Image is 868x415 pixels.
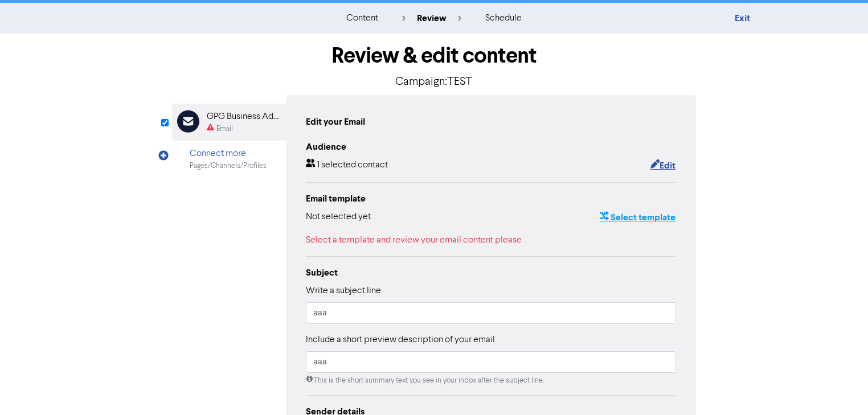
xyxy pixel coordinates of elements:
[207,110,280,124] div: GPG Business Advisory
[306,333,495,347] label: Include a short preview description of your email
[650,158,676,173] button: Edit
[216,124,233,134] div: Email
[306,375,676,386] div: This is the short summary text you see in your inbox after the subject line.
[485,11,522,25] div: schedule
[172,141,286,178] div: Connect morePages/Channels/Profiles
[172,73,696,91] p: Campaign: TEST
[190,161,267,171] div: Pages/Channels/Profiles
[306,115,365,129] div: Edit your Email
[599,210,676,225] button: Select template
[306,210,371,225] div: Not selected yet
[306,266,676,280] div: Subject
[735,13,750,24] a: Exit
[402,11,461,25] div: review
[172,104,286,141] div: GPG Business AdvisoryEmail
[190,147,267,161] div: Connect more
[811,360,868,415] iframe: Chat Widget
[306,140,676,154] div: Audience
[172,43,696,69] h1: Review & edit content
[346,11,378,25] div: content
[306,284,381,298] label: Write a subject line
[306,233,676,247] div: Select a template and review your email content please
[306,192,676,206] div: Email template
[306,158,388,173] div: 1 selected contact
